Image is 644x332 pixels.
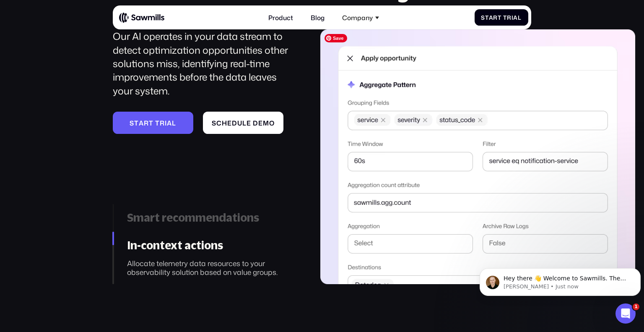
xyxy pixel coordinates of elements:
span: e [247,119,251,127]
span: t [498,14,501,21]
iframe: Intercom notifications message [476,251,644,309]
span: r [507,14,512,21]
span: d [232,119,237,127]
span: t [485,14,489,21]
span: l [518,14,522,21]
span: Save [325,34,347,42]
span: a [489,14,493,21]
span: u [237,119,242,127]
span: 1 [633,303,639,310]
span: l [242,119,247,127]
div: In-context actions [127,239,298,252]
a: Blog [306,9,329,26]
span: i [165,119,167,127]
a: Product [263,9,298,26]
div: Allocate telemetry data resources to your observability solution based on value groups. [127,259,298,277]
a: Starttrial [113,112,193,134]
span: e [258,119,263,127]
span: S [212,119,216,127]
span: T [503,14,507,21]
span: e [227,119,232,127]
span: S [481,14,485,21]
div: Company [342,14,373,21]
iframe: Intercom live chat [615,303,636,324]
span: o [269,119,275,127]
span: t [134,119,139,127]
span: a [167,119,172,127]
span: l [172,119,176,127]
span: d [253,119,258,127]
span: t [155,119,160,127]
span: a [513,14,518,21]
span: t [149,119,153,127]
span: r [144,119,149,127]
span: S [130,119,134,127]
span: a [139,119,144,127]
a: Scheduledemo [203,112,283,134]
span: i [512,14,514,21]
div: Smart recommendations [127,211,298,225]
span: r [493,14,498,21]
span: c [216,119,222,127]
div: Our AI operates in your data stream to detect optimization opportunities other solutions miss, id... [113,29,298,97]
span: m [263,119,269,127]
a: StartTrial [475,9,528,26]
div: Company [338,9,384,26]
span: h [222,119,227,127]
span: r [160,119,165,127]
